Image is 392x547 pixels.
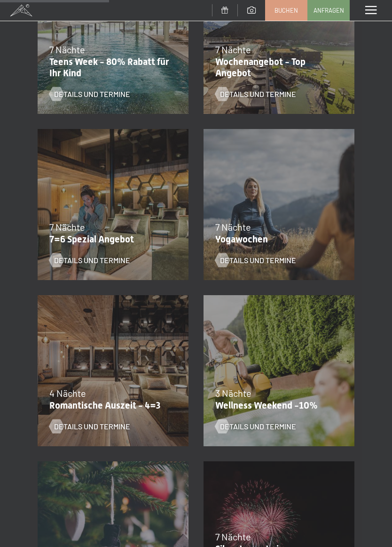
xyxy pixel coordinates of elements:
span: Details und Termine [54,255,130,265]
span: Details und Termine [220,255,296,265]
p: Teens Week - 80% Rabatt für Ihr Kind [49,56,172,79]
p: Yogawochen [215,233,338,245]
p: 7=6 Spezial Angebot [49,233,172,245]
a: Details und Termine [49,89,130,99]
p: Wochenangebot - Top Angebot [215,56,338,79]
span: Anfragen [314,6,344,15]
a: Details und Termine [49,421,130,432]
p: Wellness Weekend -10% [215,400,338,411]
span: 7 Nächte [49,221,85,233]
span: 7 Nächte [215,531,251,542]
span: Details und Termine [54,421,130,432]
span: 7 Nächte [215,221,251,233]
span: 7 Nächte [215,44,251,55]
span: Buchen [274,6,298,15]
a: Buchen [266,0,307,20]
a: Details und Termine [215,89,296,99]
span: Details und Termine [220,89,296,99]
span: 3 Nächte [215,387,251,399]
a: Details und Termine [215,421,296,432]
a: Details und Termine [49,255,130,265]
span: Details und Termine [220,421,296,432]
span: 7 Nächte [49,44,85,55]
p: Romantische Auszeit - 4=3 [49,400,172,411]
a: Anfragen [308,0,349,20]
span: Details und Termine [54,89,130,99]
span: 4 Nächte [49,387,86,399]
a: Details und Termine [215,255,296,265]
